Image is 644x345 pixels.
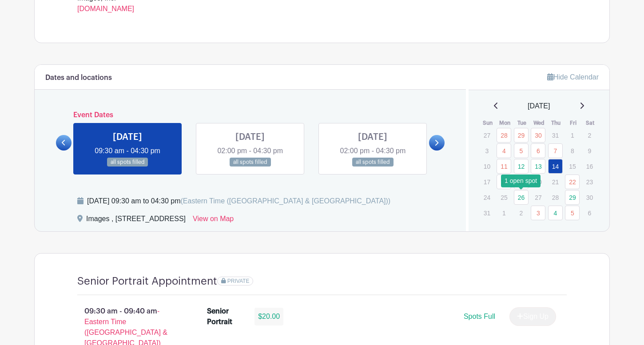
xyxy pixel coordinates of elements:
[531,128,545,143] a: 30
[227,278,250,284] span: PRIVATE
[548,206,563,220] a: 4
[496,119,513,127] th: Mon
[193,214,234,228] a: View on Map
[548,175,563,189] p: 21
[582,190,597,204] p: 30
[564,119,582,127] th: Fri
[531,159,545,174] a: 13
[565,206,580,220] a: 5
[565,190,580,205] a: 29
[565,144,580,158] p: 8
[480,175,494,189] p: 17
[254,308,283,325] div: $20.00
[480,206,494,220] p: 31
[528,101,550,111] span: [DATE]
[480,144,494,158] p: 3
[531,206,545,220] a: 3
[548,128,563,142] p: 31
[480,128,494,142] p: 27
[548,190,563,204] p: 28
[45,74,112,82] h6: Dates and locations
[547,73,599,81] a: Hide Calendar
[87,196,390,206] div: [DATE] 09:30 am to 04:30 pm
[531,143,545,158] a: 6
[464,313,495,320] span: Spots Full
[565,128,580,142] p: 1
[565,174,580,189] a: 22
[497,190,511,204] p: 25
[582,206,597,220] p: 6
[514,128,529,143] a: 29
[479,119,497,127] th: Sun
[531,190,545,204] p: 27
[548,143,563,158] a: 7
[548,159,563,174] a: 14
[480,159,494,173] p: 10
[514,143,529,158] a: 5
[582,159,597,173] p: 16
[582,128,597,142] p: 2
[565,159,580,173] p: 15
[582,175,597,189] p: 23
[548,119,565,127] th: Thu
[77,275,217,288] h4: Senior Portrait Appointment
[497,206,511,220] p: 1
[180,197,390,205] span: (Eastern Time ([GEOGRAPHIC_DATA] & [GEOGRAPHIC_DATA]))
[513,119,531,127] th: Tue
[501,174,541,187] div: 1 open spot
[86,214,186,228] div: Images , [STREET_ADDRESS]
[207,306,244,327] div: Senior Portrait
[582,144,597,158] p: 9
[497,143,511,158] a: 4
[514,206,529,220] p: 2
[497,174,511,189] a: 18
[497,159,511,174] a: 11
[530,119,548,127] th: Wed
[72,111,429,119] h6: Event Dates
[514,190,529,205] a: 26
[582,119,599,127] th: Sat
[77,5,134,12] a: [DOMAIN_NAME]
[480,190,494,204] p: 24
[497,128,511,143] a: 28
[514,159,529,174] a: 12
